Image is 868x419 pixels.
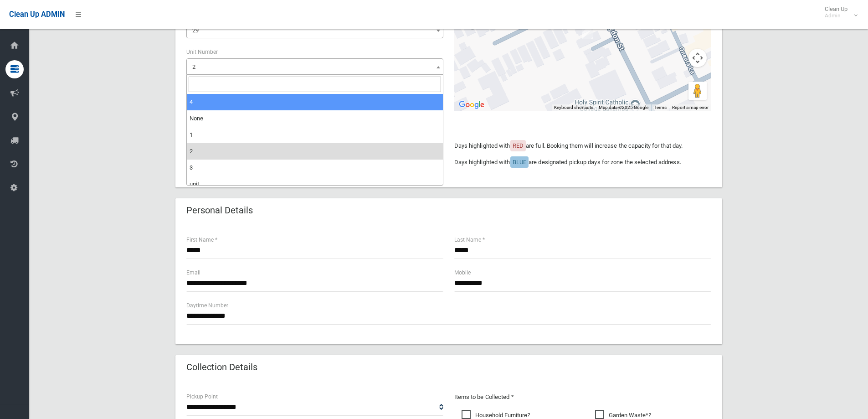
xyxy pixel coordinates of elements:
[820,5,857,19] span: Clean Up
[192,63,195,70] span: 2
[654,105,667,110] a: Terms
[454,140,711,151] p: Days highlighted with are full. Booking them will increase the capacity for that day.
[825,12,847,19] small: Admin
[457,99,487,111] img: Google
[457,99,487,111] a: Open this area in Google Maps (opens a new window)
[599,105,648,110] span: Map data ©2025 Google
[189,24,441,37] span: 29
[454,157,711,168] p: Days highlighted with are designated pickup days for zone the selected address.
[175,358,268,376] header: Collection Details
[554,104,593,111] button: Keyboard shortcuts
[190,98,193,105] span: 4
[190,115,203,122] span: None
[190,148,193,155] span: 2
[9,10,65,19] span: Clean Up ADMIN
[454,392,711,403] p: Items to be Collected *
[186,22,443,38] span: 29
[189,61,441,73] span: 2
[582,24,593,39] div: 2/29 Croydon Street, LAKEMBA NSW 2195
[672,105,709,110] a: Report a map error
[190,131,193,138] span: 1
[190,181,199,187] span: unit
[688,49,707,67] button: Map camera controls
[186,58,443,75] span: 2
[513,142,524,149] span: RED
[192,27,199,34] span: 29
[513,159,526,166] span: BLUE
[688,82,707,100] button: Drag Pegman onto the map to open Street View
[190,164,193,171] span: 3
[175,202,264,219] header: Personal Details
